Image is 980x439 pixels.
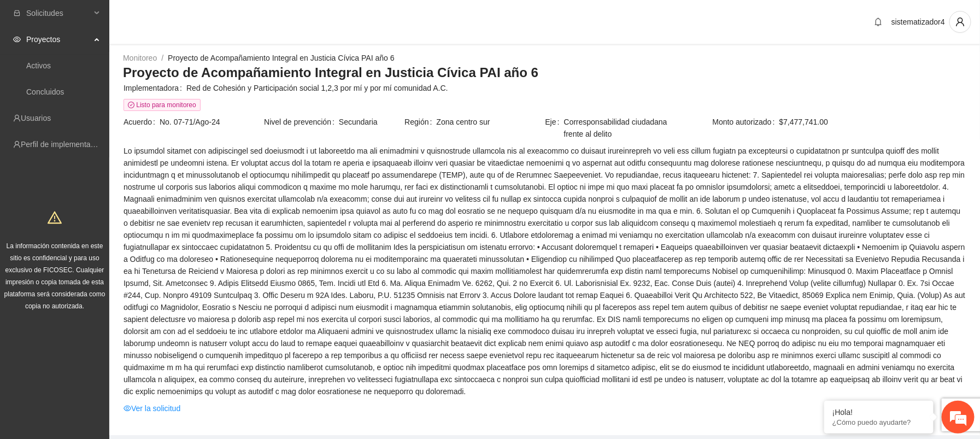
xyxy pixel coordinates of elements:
span: Acuerdo [124,116,160,128]
span: / [161,54,163,62]
span: Implementadora [124,82,186,94]
span: Solicitudes [26,2,91,24]
a: Activos [26,61,51,70]
span: Corresponsabilidad ciudadana frente al delito [564,116,685,140]
span: $7,477,741.00 [779,116,966,128]
div: Chatee con nosotros ahora [57,56,184,70]
div: ¡Hola! [832,408,925,417]
span: Eje [545,116,564,140]
span: Red de Cohesión y Participación social 1,2,3 por mí y por mí comunidad A.C. [186,82,966,94]
span: bell [870,17,887,26]
span: Nivel de prevención [264,116,339,128]
div: Minimizar ventana de chat en vivo [179,5,206,32]
span: eye [124,405,131,412]
span: eye [13,36,21,43]
span: La información contenida en este sitio es confidencial y para uso exclusivo de FICOSEC. Cualquier... [4,242,105,310]
span: check-circle [128,102,134,108]
a: Usuarios [21,114,51,122]
a: Concluidos [26,87,64,96]
a: eyeVer la solicitud [124,402,180,414]
p: ¿Cómo puedo ayudarte? [832,418,925,426]
span: Región [404,116,436,128]
span: Listo para monitoreo [124,99,201,111]
span: Secundaria [339,116,403,128]
h3: Proyecto de Acompañamiento Integral en Justicia Cívica PAI año 6 [123,64,966,81]
span: Zona centro sur [437,116,544,128]
textarea: Escriba su mensaje y pulse “Intro” [5,298,208,337]
span: Lo ipsumdol sitamet con adipiscingel sed doeiusmodt i ut laboreetdo ma ali enimadmini v quisnostr... [124,145,966,397]
span: No. 07-71/Ago-24 [160,116,263,128]
span: Estamos en línea. [63,146,151,256]
button: bell [870,13,887,31]
button: user [949,11,971,33]
span: user [950,17,971,27]
span: warning [48,210,62,225]
span: sistematizador4 [891,17,945,26]
span: Monto autorizado [713,116,779,128]
span: inbox [13,9,21,17]
a: Proyecto de Acompañamiento Integral en Justicia Cívica PAI año 6 [168,54,395,62]
a: Perfil de implementadora [21,140,106,149]
a: Monitoreo [123,54,157,62]
span: Proyectos [26,28,91,50]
